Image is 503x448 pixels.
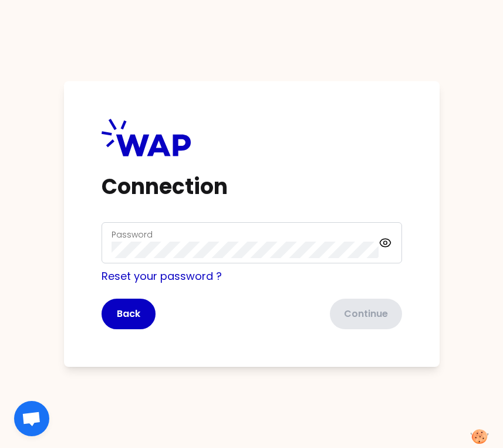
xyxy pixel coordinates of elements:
[112,229,153,240] label: Password
[14,401,49,436] div: Open chat
[102,269,222,283] a: Reset your password ?
[330,299,402,329] button: Continue
[102,175,402,199] h1: Connection
[102,299,156,329] button: Back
